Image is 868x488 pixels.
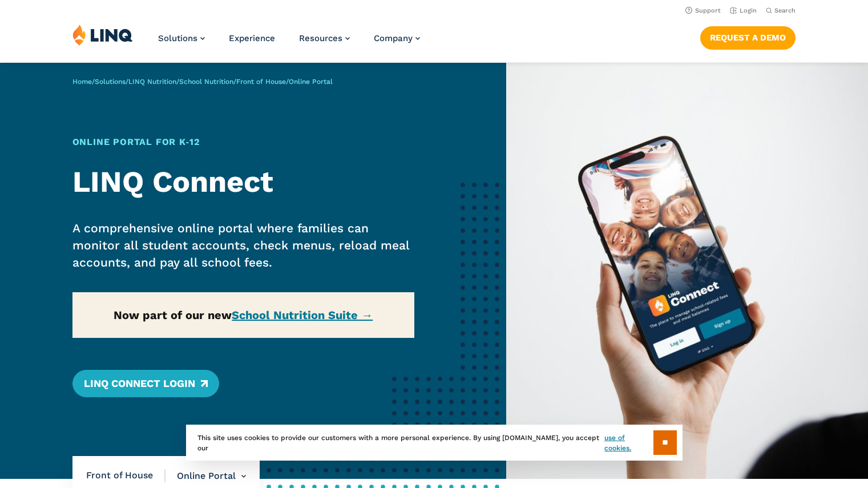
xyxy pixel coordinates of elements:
img: LINQ | K‑12 Software [72,24,133,46]
span: Resources [299,33,342,43]
a: Request a Demo [700,26,796,49]
span: Company [374,33,413,43]
a: Company [374,33,420,43]
span: Search [774,7,796,14]
span: / / / / / [72,78,333,86]
div: This site uses cookies to provide our customers with a more personal experience. By using [DOMAIN... [186,425,683,461]
a: Home [72,78,92,86]
a: Experience [229,33,275,43]
p: A comprehensive online portal where families can monitor all student accounts, check menus, reloa... [72,220,414,271]
a: School Nutrition [179,78,233,86]
a: Solutions [158,33,205,43]
a: Solutions [95,78,126,86]
strong: Now part of our new [114,308,373,322]
nav: Button Navigation [700,24,796,49]
nav: Primary Navigation [158,24,420,62]
strong: LINQ Connect [72,164,273,199]
span: Online Portal [289,78,333,86]
a: LINQ Connect Login [72,370,219,397]
h1: Online Portal for K‑12 [72,135,414,149]
a: Front of House [236,78,286,86]
a: Resources [299,33,350,43]
a: use of cookies. [604,433,653,453]
a: LINQ Nutrition [128,78,176,86]
button: Open Search Bar [766,6,796,15]
a: Support [685,7,721,14]
span: Solutions [158,33,197,43]
a: Login [730,7,757,14]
